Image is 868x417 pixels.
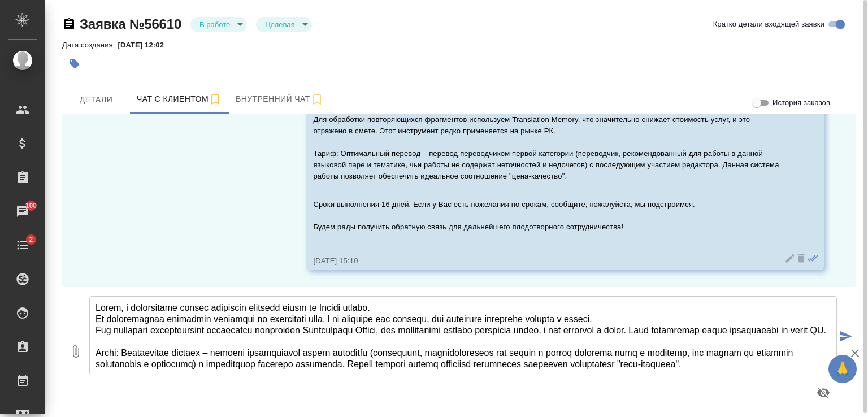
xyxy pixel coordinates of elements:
span: 100 [19,200,44,211]
span: История заказов [772,97,830,108]
button: Целевая [262,20,298,29]
svg: Подписаться [310,93,324,106]
button: 🙏 [828,355,857,383]
button: Добавить тэг [62,51,87,76]
span: 2 [22,234,40,245]
button: Предпросмотр [810,379,837,406]
span: 🙏 [833,357,852,381]
span: Кратко детали входящей заявки [713,19,824,30]
p: [PERSON_NAME], в продолжение нашего разговора высылаем смету по [GEOGRAPHIC_DATA] заказу. Мы расс... [313,92,784,182]
span: Чат с клиентом [137,92,222,106]
button: 77089390429 (Мамедова Филиз) - (undefined) [130,85,229,114]
span: Внутренний чат [236,92,324,106]
a: 2 [3,231,42,259]
a: Заявка №56610 [80,16,181,32]
div: [DATE] 15:10 [313,255,784,267]
span: Детали [69,93,123,107]
p: [DATE] 12:02 [118,41,172,49]
button: Скопировать ссылку [62,18,76,31]
p: Дата создания: [62,41,118,49]
div: В работе [256,17,311,32]
button: В работе [196,20,233,29]
div: В работе [190,17,247,32]
a: 100 [3,197,42,225]
p: Сроки выполнения 16 дней. Если у Вас есть пожелания по срокам, сообщите, пожалуйста, мы подстроим... [313,199,784,233]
